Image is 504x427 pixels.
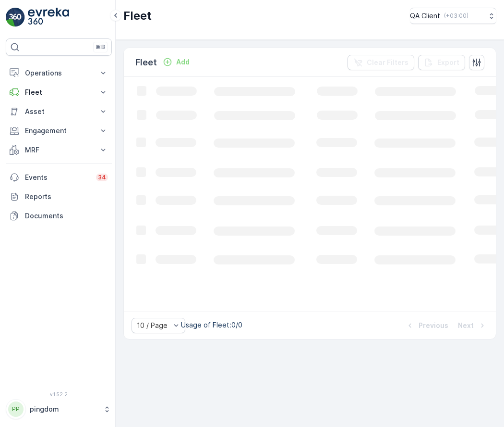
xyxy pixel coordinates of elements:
[25,88,93,97] p: Fleet
[6,8,25,27] img: logo
[348,55,414,70] button: Clear Filters
[25,68,93,78] p: Operations
[457,320,488,331] button: Next
[6,168,112,187] a: Events34
[410,8,496,24] button: QA Client(+03:00)
[367,58,408,67] p: Clear Filters
[419,321,448,330] p: Previous
[6,140,112,160] button: MRF
[30,404,98,414] p: pingdom
[6,187,112,206] a: Reports
[25,145,93,155] p: MRF
[437,58,459,67] p: Export
[25,107,93,116] p: Asset
[25,173,90,182] p: Events
[159,56,193,68] button: Add
[8,402,24,417] div: PP
[458,321,474,330] p: Next
[123,8,152,24] p: Fleet
[6,391,112,397] span: v 1.52.2
[181,320,242,330] p: Usage of Fleet : 0/0
[6,399,112,419] button: PPpingdom
[25,192,108,201] p: Reports
[404,320,449,331] button: Previous
[444,12,468,20] p: ( +03:00 )
[135,56,157,69] p: Fleet
[25,211,108,221] p: Documents
[410,11,440,21] p: QA Client
[98,174,106,181] p: 34
[6,102,112,121] button: Asset
[6,206,112,226] a: Documents
[28,8,69,27] img: logo_light-DOdMpM7g.png
[6,83,112,102] button: Fleet
[418,55,465,70] button: Export
[6,63,112,83] button: Operations
[96,43,105,51] p: ⌘B
[176,57,190,67] p: Add
[25,126,93,136] p: Engagement
[6,121,112,140] button: Engagement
